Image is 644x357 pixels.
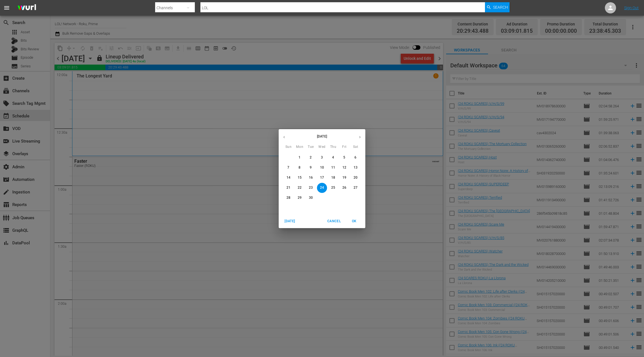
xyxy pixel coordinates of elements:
p: 1 [299,155,300,160]
button: 5 [339,153,349,163]
p: 29 [298,195,302,200]
p: 7 [287,165,289,170]
button: 7 [283,163,293,173]
button: 18 [328,173,338,183]
button: Cancel [325,217,343,226]
button: 8 [295,163,305,173]
p: 14 [287,175,290,180]
p: 3 [321,155,323,160]
p: 28 [287,195,290,200]
span: [DATE] [283,218,297,224]
button: 14 [283,173,293,183]
span: Sun [283,144,293,150]
p: 21 [287,185,290,190]
p: 15 [298,175,302,180]
p: 26 [342,185,346,190]
button: 6 [351,153,361,163]
p: 30 [309,195,313,200]
p: 6 [354,155,356,160]
button: 3 [317,153,327,163]
button: 17 [317,173,327,183]
p: 24 [320,185,324,190]
p: 16 [309,175,313,180]
button: 30 [306,193,316,203]
button: 27 [351,183,361,193]
p: 20 [354,175,357,180]
button: 24 [317,183,327,193]
p: 8 [299,165,300,170]
span: Search [493,2,508,12]
span: Tue [306,144,316,150]
button: 28 [283,193,293,203]
button: 2 [306,153,316,163]
button: OK [345,217,363,226]
span: OK [347,218,361,224]
p: 10 [320,165,324,170]
p: 18 [331,175,335,180]
button: 25 [328,183,338,193]
p: 11 [331,165,335,170]
button: 1 [295,153,305,163]
p: 19 [342,175,346,180]
button: 4 [328,153,338,163]
span: Wed [317,144,327,150]
button: 23 [306,183,316,193]
p: 23 [309,185,313,190]
p: 27 [354,185,357,190]
p: 4 [332,155,334,160]
button: 21 [283,183,293,193]
button: 29 [295,193,305,203]
p: 13 [354,165,357,170]
img: ans4CAIJ8jUAAAAAAAAAAAAAAAAAAAAAAAAgQb4GAAAAAAAAAAAAAAAAAAAAAAAAJMjXAAAAAAAAAAAAAAAAAAAAAAAAgAT5G... [13,1,40,15]
button: 9 [306,163,316,173]
button: 22 [295,183,305,193]
button: 15 [295,173,305,183]
span: menu [3,4,10,11]
button: 11 [328,163,338,173]
a: Sign Out [624,6,639,10]
button: 19 [339,173,349,183]
button: [DATE] [281,217,299,226]
p: [DATE] [290,134,354,139]
span: Fri [339,144,349,150]
p: 5 [343,155,345,160]
button: 12 [339,163,349,173]
button: 16 [306,173,316,183]
span: Mon [295,144,305,150]
p: 2 [310,155,312,160]
button: 26 [339,183,349,193]
p: 25 [331,185,335,190]
span: Thu [328,144,338,150]
button: 13 [351,163,361,173]
p: 9 [310,165,312,170]
p: 22 [298,185,302,190]
span: Cancel [327,218,341,224]
span: Sat [351,144,361,150]
p: 17 [320,175,324,180]
button: 10 [317,163,327,173]
p: 12 [342,165,346,170]
button: 20 [351,173,361,183]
